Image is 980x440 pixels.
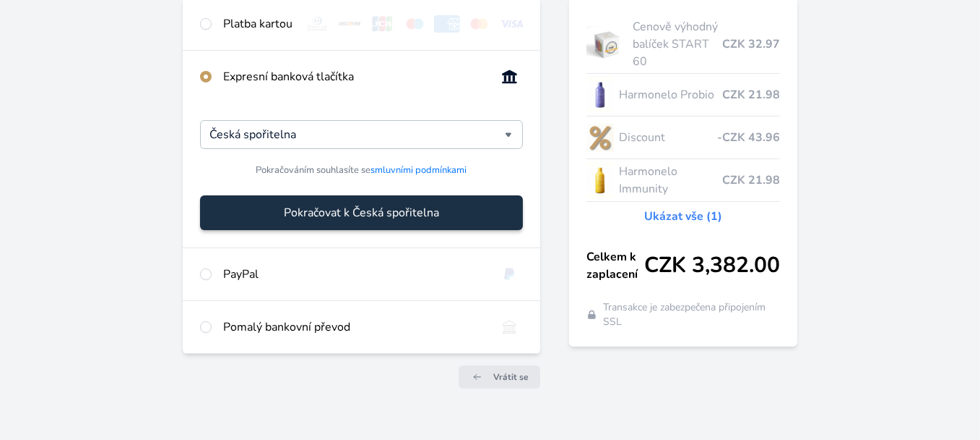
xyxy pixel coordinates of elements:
input: Hledat... [209,126,505,143]
div: PayPal [223,266,485,283]
span: CZK 3,382.00 [644,253,780,279]
img: mc.svg [466,15,493,33]
span: CZK 21.98 [722,86,780,103]
img: start.jpg [586,26,628,62]
img: paypal.svg [496,266,523,283]
span: Celkem k zaplacení [586,248,645,283]
div: Česká spořitelna [200,120,523,149]
img: bankTransfer_IBAN.svg [496,318,523,336]
span: -CZK 43.96 [717,129,780,146]
span: Harmonelo Immunity [620,163,723,198]
a: Ukázat vše (1) [644,208,722,225]
span: Cenově výhodný balíček START 60 [633,18,722,70]
span: Pokračovat k Česká spořitelna [284,204,439,221]
img: maestro.svg [402,15,428,33]
span: CZK 21.98 [722,172,780,189]
div: Expresní banková tlačítka [223,68,485,85]
a: Vrátit se [459,365,540,389]
img: discover.svg [337,15,363,33]
span: Discount [620,129,718,146]
img: discount-lo.png [586,119,614,156]
img: IMMUNITY_se_stinem_x-lo.jpg [586,162,614,198]
img: CLEAN_PROBIO_se_stinem_x-lo.jpg [586,77,614,113]
button: Pokračovat k Česká spořitelna [200,195,523,230]
img: jcb.svg [369,15,396,33]
div: Pomalý bankovní převod [223,318,485,336]
img: diners.svg [304,15,331,33]
span: Harmonelo Probio [620,86,723,103]
span: Vrátit se [493,371,529,383]
img: amex.svg [434,15,461,33]
a: smluvními podmínkami [370,164,467,177]
div: Platba kartou [223,15,292,33]
img: visa.svg [498,15,525,33]
span: CZK 32.97 [722,35,780,53]
span: Pokračováním souhlasíte se [256,164,467,177]
span: Transakce je zabezpečena připojením SSL [603,300,780,329]
img: onlineBanking_CZ.svg [496,68,523,85]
